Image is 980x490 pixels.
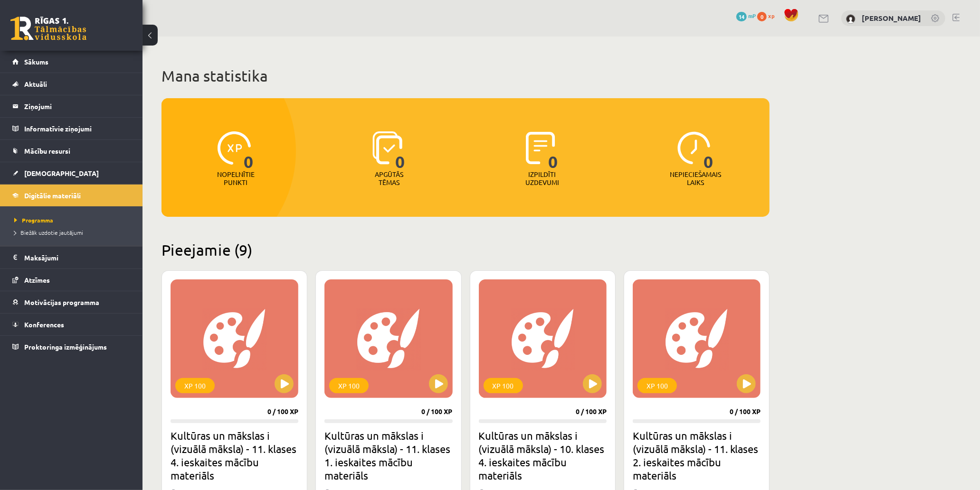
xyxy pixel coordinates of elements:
[12,336,131,358] a: Proktoringa izmēģinājums
[12,269,131,291] a: Atzīmes
[14,216,133,224] a: Programma
[12,118,131,139] a: Informatīvie ziņojumi
[12,291,131,313] a: Motivācijas programma
[171,429,298,482] h2: Kultūras un mākslas i (vizuālā māksla) - 11. klases 4. ieskaites mācību materiāls
[24,57,48,66] span: Sākums
[846,14,856,24] img: Ralfs Cipulis
[10,17,86,40] a: Rīgas 1. Tālmācības vidusskola
[244,131,254,170] span: 0
[704,131,714,170] span: 0
[372,131,402,165] img: icon-learned-topics-4a711ccc23c960034f471b6e78daf4a3bad4a20eaf4de84257b87e66633f6470.svg
[633,429,761,482] h2: Kultūras un mākslas i (vizuālā māksla) - 11. klases 2. ieskaites mācību materiāls
[24,147,70,155] span: Mācību resursi
[677,131,711,165] img: icon-clock-7be60019b62300814b6bd22b8e044499b485619524d84068768e800edab66f18.svg
[12,51,131,73] a: Sākums
[670,170,721,186] p: Nepieciešamais laiks
[526,131,555,165] img: icon-completed-tasks-ad58ae20a441b2904462921112bc710f1caf180af7a3daa7317a5a94f2d26646.svg
[12,185,131,206] a: Digitālie materiāli
[218,131,251,165] img: icon-xp-0682a9bc20223a9ccc6f5883a126b849a74cddfe5390d2b41b4391c66f2066e7.svg
[548,131,558,170] span: 0
[14,216,53,224] span: Programma
[12,162,131,184] a: [DEMOGRAPHIC_DATA]
[24,191,81,200] span: Digitālie materiāli
[14,229,83,236] span: Biežāk uzdotie jautājumi
[748,12,756,19] span: mP
[736,12,747,21] span: 14
[736,12,756,19] a: 14 mP
[24,320,64,329] span: Konferences
[757,12,767,21] span: 0
[24,80,47,88] span: Aktuāli
[24,342,107,351] span: Proktoringa izmēģinājums
[24,298,99,306] span: Motivācijas programma
[24,247,131,268] legend: Maksājumi
[14,228,133,237] a: Biežāk uzdotie jautājumi
[162,66,770,85] h1: Mana statistika
[24,169,99,177] span: [DEMOGRAPHIC_DATA]
[24,95,131,117] legend: Ziņojumi
[12,73,131,95] a: Aktuāli
[479,429,607,482] h2: Kultūras un mākslas i (vizuālā māksla) - 10. klases 4. ieskaites mācību materiāls
[329,378,369,393] div: XP 100
[24,276,50,284] span: Atzīmes
[862,13,921,23] a: [PERSON_NAME]
[12,247,131,268] a: Maksājumi
[768,12,774,19] span: xp
[637,378,677,393] div: XP 100
[395,131,405,170] span: 0
[484,378,523,393] div: XP 100
[12,95,131,117] a: Ziņojumi
[12,140,131,162] a: Mācību resursi
[757,12,779,19] a: 0 xp
[371,170,408,186] p: Apgūtās tēmas
[217,170,255,186] p: Nopelnītie punkti
[324,429,452,482] h2: Kultūras un mākslas i (vizuālā māksla) - 11. klases 1. ieskaites mācību materiāls
[12,314,131,335] a: Konferences
[24,118,131,139] legend: Informatīvie ziņojumi
[175,378,215,393] div: XP 100
[523,170,561,186] p: Izpildīti uzdevumi
[162,240,770,259] h2: Pieejamie (9)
